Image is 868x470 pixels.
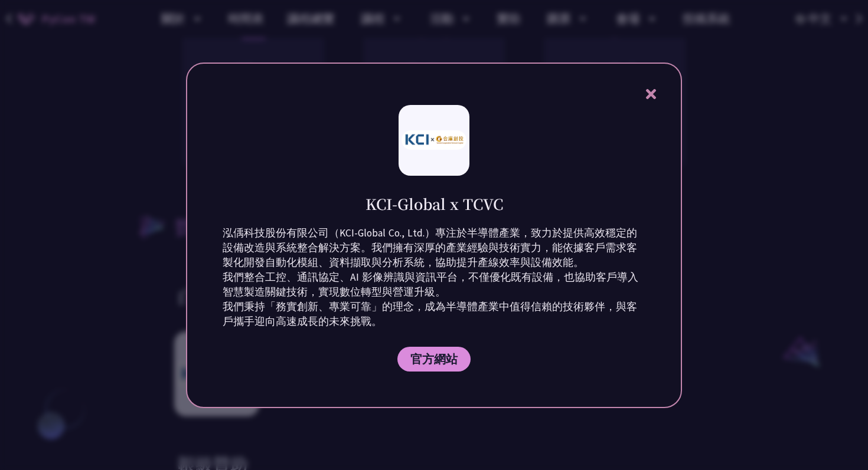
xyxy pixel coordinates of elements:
[410,351,458,366] span: 官方網站
[402,130,466,149] img: photo
[223,226,645,329] p: 泓偊科技股份有限公司（KCI-Global Co., Ltd.）專注於半導體產業，致力於提供高效穩定的設備改造與系統整合解決方案。我們擁有深厚的產業經驗與技術實力，能依據客戶需求客製化開發自動化...
[366,193,503,214] h1: KCI-Global x TCVC
[397,347,471,372] a: 官方網站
